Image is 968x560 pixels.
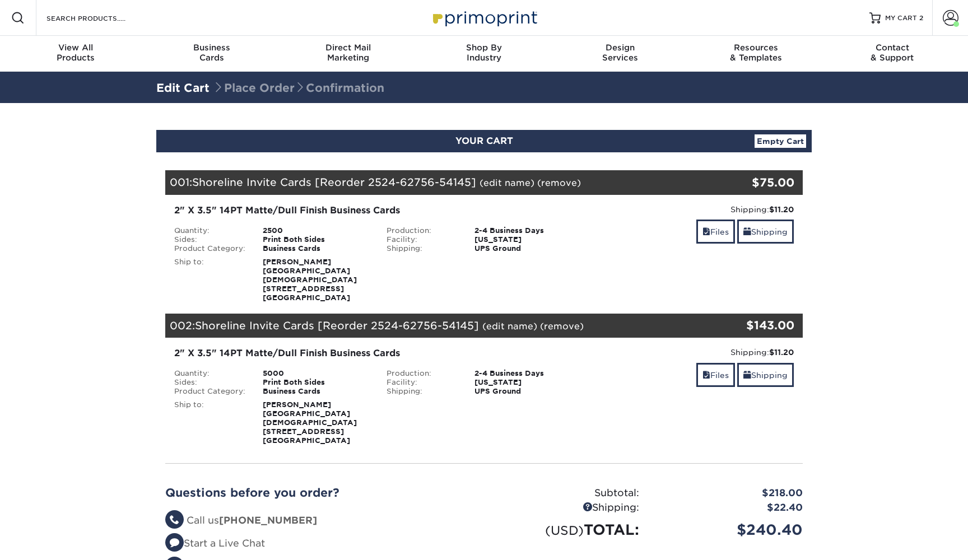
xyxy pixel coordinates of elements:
div: Sides: [166,235,254,244]
img: Primoprint [428,6,540,30]
span: files [702,371,710,380]
div: Shipping: [598,204,794,215]
h2: Questions before you order? [165,486,476,500]
span: Shoreline Invite Cards [Reorder 2524-62756-54145] [192,176,476,188]
span: files [702,227,710,236]
div: Print Both Sides [254,378,378,387]
a: (remove) [537,178,581,188]
div: 2-4 Business Days [466,369,590,378]
div: Shipping: [598,347,794,358]
input: SEARCH PRODUCTS..... [45,11,155,25]
span: Design [552,43,688,53]
div: Quantity: [166,369,254,378]
div: $240.40 [648,519,811,540]
div: & Templates [688,43,824,63]
a: BusinessCards [144,36,280,72]
a: (edit name) [482,321,537,332]
div: [US_STATE] [466,235,590,244]
div: Facility: [378,378,467,387]
a: Empty Cart [755,134,806,148]
div: Business Cards [254,387,378,396]
a: Shipping [737,363,794,387]
a: Edit Cart [156,81,210,95]
div: Product Category: [166,387,254,396]
div: Production: [378,226,467,235]
span: Business [144,43,280,53]
div: Products [8,43,144,63]
span: shipping [743,371,751,380]
div: $218.00 [648,486,811,501]
a: DesignServices [552,36,688,72]
div: $22.40 [648,501,811,515]
div: Shipping: [378,244,467,253]
a: Resources& Templates [688,36,824,72]
div: UPS Ground [466,244,590,253]
div: TOTAL: [484,519,648,540]
div: & Support [824,43,960,63]
div: Ship to: [166,258,254,302]
span: Resources [688,43,824,53]
a: Start a Live Chat [165,538,265,549]
div: Ship to: [166,400,254,445]
div: Shipping: [378,387,467,396]
div: Marketing [280,43,416,63]
a: Shop ByIndustry [416,36,552,72]
div: Quantity: [166,226,254,235]
a: Files [696,220,735,244]
div: Facility: [378,235,467,244]
span: 2 [919,14,923,22]
div: Services [552,43,688,63]
a: Direct MailMarketing [280,36,416,72]
a: (edit name) [480,178,534,188]
div: 2500 [254,226,378,235]
span: Place Order Confirmation [213,81,384,95]
div: 002: [165,314,696,338]
div: Cards [144,43,280,63]
a: Shipping [737,220,794,244]
div: 2" X 3.5" 14PT Matte/Dull Finish Business Cards [174,347,581,360]
div: Print Both Sides [254,235,378,244]
span: Shop By [416,43,552,53]
a: Files [696,363,735,387]
strong: [PERSON_NAME] [GEOGRAPHIC_DATA][DEMOGRAPHIC_DATA] [STREET_ADDRESS] [GEOGRAPHIC_DATA] [263,400,357,445]
span: shipping [743,227,751,236]
span: MY CART [885,13,917,23]
strong: $11.20 [769,348,794,357]
span: YOUR CART [455,136,513,146]
div: $75.00 [696,174,794,191]
li: Call us [165,514,476,528]
a: View AllProducts [8,36,144,72]
a: (remove) [540,321,584,332]
span: Contact [824,43,960,53]
span: Shoreline Invite Cards [Reorder 2524-62756-54145] [195,319,479,332]
div: Industry [416,43,552,63]
span: Direct Mail [280,43,416,53]
span: View All [8,43,144,53]
div: Subtotal: [484,486,648,501]
div: [US_STATE] [466,378,590,387]
a: Contact& Support [824,36,960,72]
div: 2" X 3.5" 14PT Matte/Dull Finish Business Cards [174,204,581,217]
div: UPS Ground [466,387,590,396]
div: Product Category: [166,244,254,253]
div: $143.00 [696,317,794,334]
div: Business Cards [254,244,378,253]
strong: [PERSON_NAME] [GEOGRAPHIC_DATA][DEMOGRAPHIC_DATA] [STREET_ADDRESS] [GEOGRAPHIC_DATA] [263,258,357,302]
div: 5000 [254,369,378,378]
strong: $11.20 [769,205,794,214]
div: Sides: [166,378,254,387]
div: Shipping: [484,501,648,515]
div: Production: [378,369,467,378]
strong: [PHONE_NUMBER] [219,515,317,526]
small: (USD) [545,523,584,538]
div: 2-4 Business Days [466,226,590,235]
div: 001: [165,170,696,195]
